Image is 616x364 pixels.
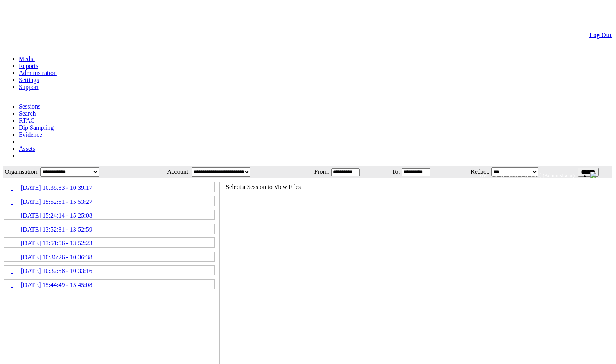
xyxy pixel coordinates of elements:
[21,212,92,219] span: [DATE] 15:24:14 - 15:25:08
[590,172,596,178] img: bell24.png
[147,167,190,177] td: Account:
[4,266,214,275] a: [DATE] 10:32:58 - 10:33:16
[21,226,92,233] span: [DATE] 13:52:31 - 13:52:59
[19,124,54,131] a: Dip Sampling
[21,268,92,275] span: [DATE] 10:32:58 - 10:33:16
[19,77,39,83] a: Settings
[225,183,301,191] td: Select a Session to View Files
[19,110,36,117] a: Search
[21,198,92,205] span: [DATE] 15:52:51 - 15:53:27
[19,70,57,76] a: Administration
[19,131,42,138] a: Evidence
[19,84,39,90] a: Support
[19,145,35,152] a: Assets
[19,55,35,62] a: Media
[4,211,214,219] a: [DATE] 15:24:14 - 15:25:08
[4,167,39,177] td: Organisation:
[19,117,34,124] a: RTAC
[21,184,92,191] span: [DATE] 10:38:33 - 10:39:17
[589,32,612,38] a: Log Out
[21,240,92,247] span: [DATE] 13:51:56 - 13:52:23
[384,167,400,177] td: To:
[4,225,214,233] a: [DATE] 13:52:31 - 13:52:59
[19,62,38,69] a: Reports
[4,238,214,247] a: [DATE] 13:51:56 - 13:52:23
[4,183,214,191] a: [DATE] 10:38:33 - 10:39:17
[4,252,214,261] a: [DATE] 10:36:26 - 10:36:38
[455,167,490,177] td: Redact:
[19,103,40,110] a: Sessions
[301,167,330,177] td: From:
[480,172,575,178] span: Welcome, [PERSON_NAME] (Administrator)
[21,282,92,289] span: [DATE] 15:44:49 - 15:45:08
[4,197,214,205] a: [DATE] 15:52:51 - 15:53:27
[4,280,214,289] a: [DATE] 15:44:49 - 15:45:08
[21,254,92,261] span: [DATE] 10:36:26 - 10:36:38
